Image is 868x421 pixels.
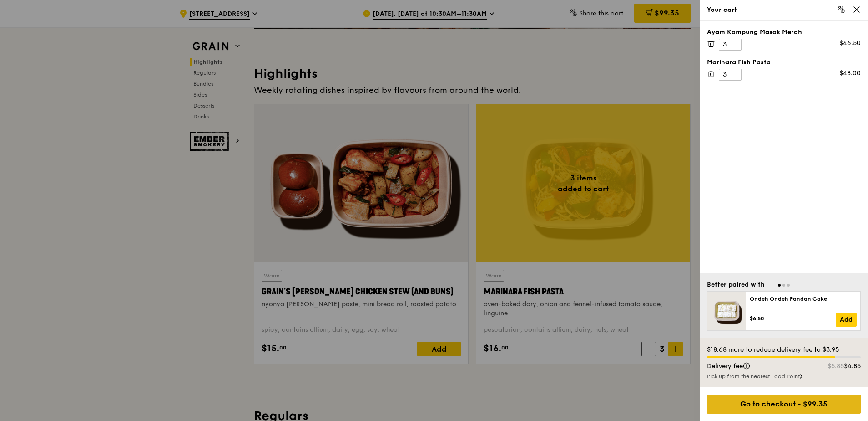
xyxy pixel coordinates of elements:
div: Pick up from the nearest Food Point [707,373,861,380]
div: $6.50 [750,315,836,322]
div: Go to checkout - $99.35 [707,395,861,414]
div: Better paired with [707,280,765,289]
span: Go to slide 3 [787,284,790,287]
div: Delivery fee [701,362,797,371]
span: Go to slide 1 [778,284,781,287]
span: Go to slide 2 [782,284,785,287]
div: Ayam Kampung Masak Merah [707,28,861,37]
span: $5.85 [828,362,844,370]
div: Your cart [707,5,861,15]
div: $4.85 [797,362,866,371]
div: Ondeh Ondeh Pandan Cake [750,295,857,303]
a: Add [836,313,857,327]
div: $46.50 [839,39,861,48]
div: $18.68 more to reduce delivery fee to $3.95 [707,345,861,354]
div: $48.00 [839,69,861,78]
div: Marinara Fish Pasta [707,58,861,67]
